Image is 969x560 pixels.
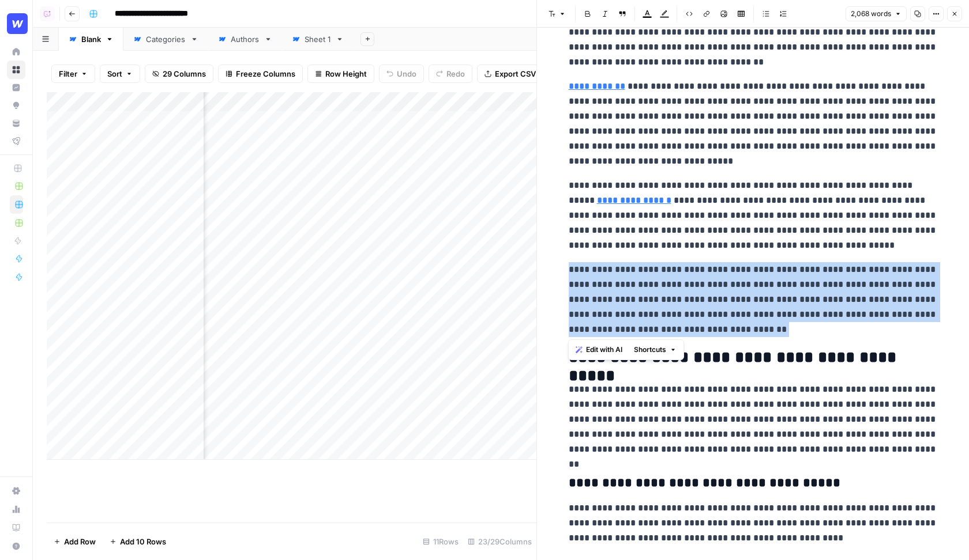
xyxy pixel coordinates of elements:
div: 23/29 Columns [463,532,536,551]
div: Authors [231,33,260,45]
a: Flightpath [7,132,25,150]
a: Browse [7,60,25,79]
a: Your Data [7,114,25,133]
span: Shortcuts [634,345,666,355]
button: Workspace: Webflow [7,9,25,38]
div: Blank [81,33,101,45]
span: Add 10 Rows [120,536,166,547]
img: Webflow Logo [7,13,28,34]
button: Export CSV [477,65,543,83]
a: Sheet 1 [282,28,354,51]
span: Export CSV [495,68,536,80]
span: Row Height [325,68,367,80]
a: Insights [7,78,25,97]
button: Row Height [307,65,374,83]
button: 29 Columns [145,65,213,83]
span: Sort [107,68,122,80]
div: Categories [146,33,186,45]
span: Edit with AI [586,345,622,355]
button: Shortcuts [629,342,681,357]
a: Learning Hub [7,519,25,537]
a: Settings [7,482,25,500]
button: Add Row [47,532,103,551]
span: 2,068 words [851,9,891,19]
a: Home [7,43,25,61]
a: Blank [59,28,123,51]
button: Sort [100,65,140,83]
button: Filter [51,65,95,83]
div: Sheet 1 [305,33,331,45]
span: Redo [446,68,465,80]
button: Freeze Columns [218,65,303,83]
a: Categories [123,28,208,51]
span: Add Row [64,536,96,547]
span: 29 Columns [163,68,206,80]
span: Undo [397,68,416,80]
a: Usage [7,500,25,519]
button: Edit with AI [571,342,627,357]
button: Redo [429,65,472,83]
button: Add 10 Rows [103,532,173,551]
button: 2,068 words [846,6,907,21]
span: Filter [59,68,77,80]
span: Freeze Columns [236,68,295,80]
button: Help + Support [7,537,25,555]
a: Authors [208,28,282,51]
div: 11 Rows [418,532,463,551]
a: Opportunities [7,96,25,115]
button: Undo [379,65,424,83]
